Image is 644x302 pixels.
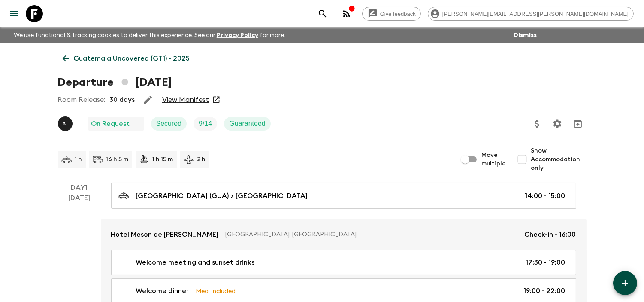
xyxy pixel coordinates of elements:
span: Show Accommodation only [531,146,587,172]
p: Day 1 [58,183,101,193]
span: Alvaro Ixtetela [58,119,74,126]
p: Welcome meeting and sunset drinks [136,257,255,268]
a: View Manifest [162,95,209,104]
p: 2 h [197,155,206,164]
button: Dismiss [511,29,539,41]
p: Hotel Meson de [PERSON_NAME] [111,229,219,240]
p: A I [62,120,68,127]
h1: Departure [DATE] [58,74,172,91]
p: Guatemala Uncovered (GT1) • 2025 [74,53,190,64]
p: 9 / 14 [199,119,212,129]
p: 19:00 - 22:00 [524,286,565,296]
span: [PERSON_NAME][EMAIL_ADDRESS][PERSON_NAME][DOMAIN_NAME] [438,11,633,17]
p: 1 h [75,155,82,164]
span: Give feedback [375,11,420,17]
p: 30 days [110,95,135,105]
span: Move multiple [482,151,507,168]
p: Secured [156,119,182,129]
a: Hotel Meson de [PERSON_NAME][GEOGRAPHIC_DATA], [GEOGRAPHIC_DATA]Check-in - 16:00 [101,219,587,250]
button: Update Price, Early Bird Discount and Costs [529,115,546,132]
p: On Request [91,119,130,129]
p: 16 h 5 m [106,155,129,164]
button: Archive (Completed, Cancelled or Unsynced Departures only) [569,115,587,132]
button: menu [5,5,22,22]
p: We use functional & tracking cookies to deliver this experience. See our for more. [10,27,289,43]
p: [GEOGRAPHIC_DATA], [GEOGRAPHIC_DATA] [226,230,518,239]
p: 1 h 15 m [153,155,173,164]
button: Settings [549,115,566,132]
p: Welcome dinner [136,286,189,296]
p: 17:30 - 19:00 [526,257,565,268]
p: Room Release: [58,95,106,105]
p: Check-in - 16:00 [525,229,576,240]
p: Guaranteed [229,119,266,129]
p: Meal Included [196,286,236,296]
a: [GEOGRAPHIC_DATA] (GUA) > [GEOGRAPHIC_DATA]14:00 - 15:00 [111,183,576,209]
p: [GEOGRAPHIC_DATA] (GUA) > [GEOGRAPHIC_DATA] [136,191,308,201]
div: [PERSON_NAME][EMAIL_ADDRESS][PERSON_NAME][DOMAIN_NAME] [428,7,634,21]
div: Secured [151,117,187,131]
p: 14:00 - 15:00 [525,191,565,201]
button: AI [58,116,74,131]
a: Privacy Policy [217,32,258,38]
a: Guatemala Uncovered (GT1) • 2025 [58,50,195,67]
a: Give feedback [362,7,421,21]
button: search adventures [314,5,331,22]
div: Trip Fill [194,117,217,131]
a: Welcome meeting and sunset drinks17:30 - 19:00 [111,250,576,275]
